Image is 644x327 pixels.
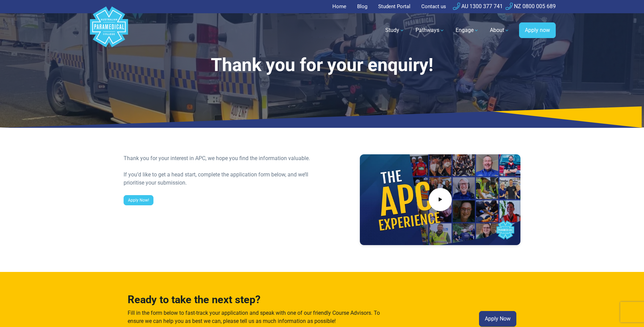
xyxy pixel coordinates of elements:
a: Apply Now! [124,195,153,205]
div: Thank you for your interest in APC, we hope you find the information valuable. [124,154,318,162]
a: Study [381,21,409,40]
a: About [486,21,514,40]
a: Apply now [519,22,556,38]
a: NZ 0800 005 689 [505,3,556,10]
a: AU 1300 377 741 [453,3,503,10]
h3: Ready to take the next step? [128,294,384,306]
a: Apply Now [479,311,516,327]
a: Australian Paramedical College [89,13,129,48]
a: Engage [452,21,483,40]
p: Fill in the form below to fast-track your application and speak with one of our friendly Course A... [128,309,384,325]
a: Pathways [411,21,449,40]
h1: Thank you for your enquiry! [124,54,521,76]
div: If you’d like to get a head start, complete the application form below, and we’ll prioritise your... [124,171,318,187]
